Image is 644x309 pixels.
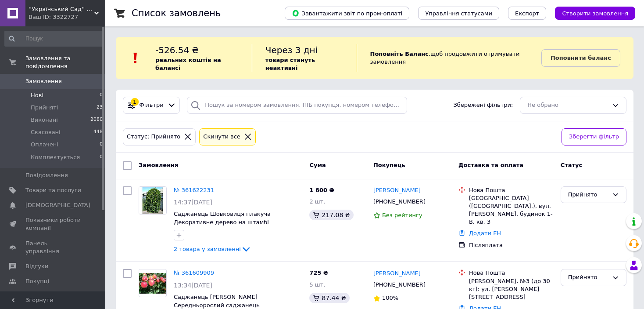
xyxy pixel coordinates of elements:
[469,241,554,249] div: Післяплата
[309,198,325,205] span: 2 шт.
[25,171,68,179] span: Повідомлення
[129,51,142,65] img: :exclamation:
[174,282,212,289] span: 13:34[DATE]
[562,10,628,17] span: Створити замовлення
[469,269,554,277] div: Нова Пошта
[469,230,501,236] a: Додати ЕН
[508,7,547,20] button: Експорт
[139,186,167,214] a: Фото товару
[541,49,620,67] a: Поповнити баланс
[515,10,540,17] span: Експорт
[309,162,326,168] span: Cума
[100,153,103,161] span: 0
[174,246,241,252] span: 2 товара у замовленні
[469,186,554,194] div: Нова Пошта
[546,10,635,16] a: Створити замовлення
[458,162,523,168] span: Доставка та оплата
[25,55,105,70] span: Замовлення та повідомлення
[25,77,62,85] span: Замовлення
[372,196,427,207] div: [PHONE_NUMBER]
[31,141,58,149] span: Оплачені
[265,45,318,55] span: Через 3 дні
[25,216,81,232] span: Показники роботи компанії
[4,31,104,47] input: Пошук
[469,277,554,302] div: [PERSON_NAME], №3 (до 30 кг): ул. [PERSON_NAME][STREET_ADDRESS]
[309,281,325,288] span: 5 шт.
[31,104,58,112] span: Прийняті
[31,116,58,124] span: Виконані
[551,55,611,61] b: Поповнити баланс
[370,51,429,57] b: Поповніть Баланс
[25,186,81,194] span: Товари та послуги
[155,45,199,55] span: -526.54 ₴
[31,91,43,99] span: Нові
[31,128,61,136] span: Скасовані
[132,8,221,18] h1: Список замовлень
[418,7,499,20] button: Управління статусами
[155,57,221,71] b: реальних коштів на балансі
[25,240,81,255] span: Панель управління
[25,201,90,209] span: [DEMOGRAPHIC_DATA]
[25,277,49,285] span: Покупці
[568,190,608,200] div: Прийнято
[382,294,398,301] span: 100%
[100,141,103,149] span: 0
[265,57,315,71] b: товари стануть неактивні
[527,101,608,110] div: Не обрано
[309,269,328,276] span: 725 ₴
[382,212,422,218] span: Без рейтингу
[555,7,635,20] button: Створити замовлення
[425,10,492,17] span: Управління статусами
[174,269,214,276] a: № 361609909
[139,162,178,168] span: Замовлення
[174,211,295,233] a: Саджанець Шовковиця плакуча Декоративне дерево на штамбі Шовковиця для ландшафтного дизайну
[309,187,334,193] span: 1 800 ₴
[357,44,541,72] div: , щоб продовжити отримувати замовлення
[174,187,214,193] a: № 361622231
[139,269,167,297] a: Фото товару
[292,9,402,17] span: Завантажити звіт по пром-оплаті
[469,194,554,226] div: [GEOGRAPHIC_DATA] ([GEOGRAPHIC_DATA].), вул. [PERSON_NAME], будинок 1-В, кв. 3
[201,132,242,142] div: Cкинути все
[309,210,353,220] div: 217.08 ₴
[373,186,421,195] a: [PERSON_NAME]
[285,7,409,20] button: Завантажити звіт по пром-оплаті
[29,13,105,21] div: Ваш ID: 3322727
[139,273,166,294] img: Фото товару
[139,187,166,214] img: Фото товару
[97,104,103,112] span: 23
[31,153,80,161] span: Комплектується
[100,91,103,99] span: 0
[309,293,349,303] div: 87.44 ₴
[569,132,619,142] span: Зберегти фільтр
[187,97,407,114] input: Пошук за номером замовлення, ПІБ покупця, номером телефону, Email, номером накладної
[174,246,251,252] a: 2 товара у замовленні
[372,279,427,291] div: [PHONE_NUMBER]
[93,128,103,136] span: 448
[25,262,48,270] span: Відгуки
[453,101,513,109] span: Збережені фільтри:
[561,162,583,168] span: Статус
[373,162,405,168] span: Покупець
[568,273,608,282] div: Прийнято
[131,98,139,106] div: 1
[90,116,103,124] span: 2080
[174,199,212,206] span: 14:37[DATE]
[373,269,421,278] a: [PERSON_NAME]
[140,101,164,109] span: Фільтри
[29,5,94,13] span: ''Український Сад'' — саджанці власного вирощування!
[562,128,626,145] button: Зберегти фільтр
[125,132,182,142] div: Статус: Прийнято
